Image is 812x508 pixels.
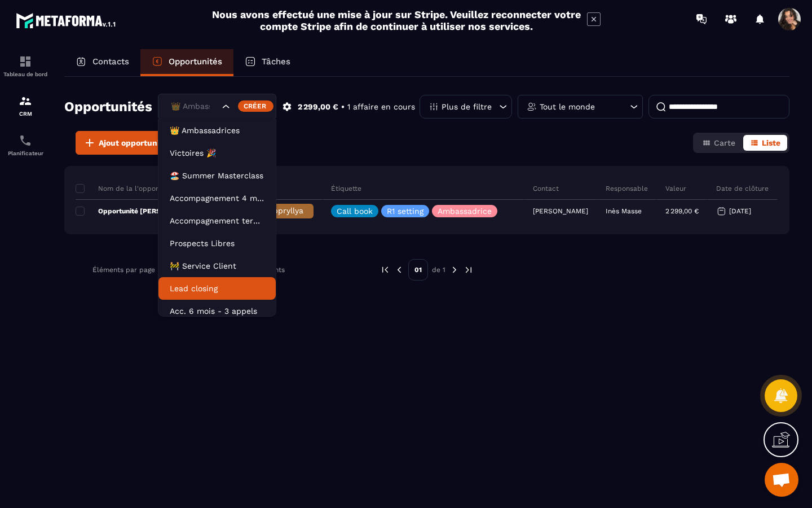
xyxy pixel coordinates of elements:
[606,207,642,215] p: Inès Masse
[729,207,751,215] p: [DATE]
[3,125,48,165] a: schedulerschedulerPlanificateur
[380,265,390,275] img: prev
[16,10,117,30] img: logo
[211,8,581,32] h2: Nous avons effectué une mise à jour sur Stripe. Veuillez reconnecter votre compte Stripe afin de ...
[170,125,264,136] p: 👑 Ambassadrices
[92,266,155,274] p: Éléments par page
[464,265,474,275] img: next
[714,138,735,147] span: Carte
[606,184,648,193] p: Responsable
[262,56,290,67] p: Tâches
[170,147,264,159] p: Victoires 🎉
[170,283,264,294] p: Lead closing
[76,184,178,193] p: Nom de la l'opportunité
[19,94,32,108] img: formation
[3,46,48,86] a: formationformationTableau de bord
[99,137,167,148] span: Ajout opportunité
[64,49,140,76] a: Contacts
[3,86,48,125] a: formationformationCRM
[169,56,222,67] p: Opportunités
[170,305,264,317] p: Acc. 6 mois - 3 appels
[19,55,32,68] img: formation
[387,207,423,215] p: R1 setting
[170,192,264,204] p: Accompagnement 4 mois
[337,207,373,215] p: Call book
[170,215,264,226] p: Accompagnement terminé
[238,100,273,112] div: Créer
[762,138,780,147] span: Liste
[92,56,129,67] p: Contacts
[665,207,699,215] p: 2 299,00 €
[170,238,264,249] p: Prospects Libres
[170,260,264,271] p: 🚧 Service Client
[341,102,345,112] p: •
[140,49,233,76] a: Opportunités
[19,134,32,147] img: scheduler
[3,71,48,77] p: Tableau de bord
[432,265,445,274] p: de 1
[158,94,276,120] div: Search for option
[3,111,48,117] p: CRM
[76,131,175,155] button: Ajout opportunité
[76,207,197,216] p: Opportunité [PERSON_NAME]
[408,259,428,281] p: 01
[665,184,686,193] p: Valeur
[298,102,338,112] p: 2 299,00 €
[716,184,769,193] p: Date de clôture
[695,135,742,151] button: Carte
[64,95,152,118] h2: Opportunités
[233,49,302,76] a: Tâches
[442,103,492,111] p: Plus de filtre
[3,150,48,156] p: Planificateur
[170,170,264,181] p: 🏖️ Summer Masterclass
[168,100,219,113] input: Search for option
[533,184,559,193] p: Contact
[347,102,415,112] p: 1 affaire en cours
[268,206,303,215] span: Appryllya
[540,103,595,111] p: Tout le monde
[765,463,798,497] a: Ouvrir le chat
[331,184,361,193] p: Étiquette
[394,265,404,275] img: prev
[449,265,460,275] img: next
[438,207,492,215] p: Ambassadrice
[743,135,787,151] button: Liste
